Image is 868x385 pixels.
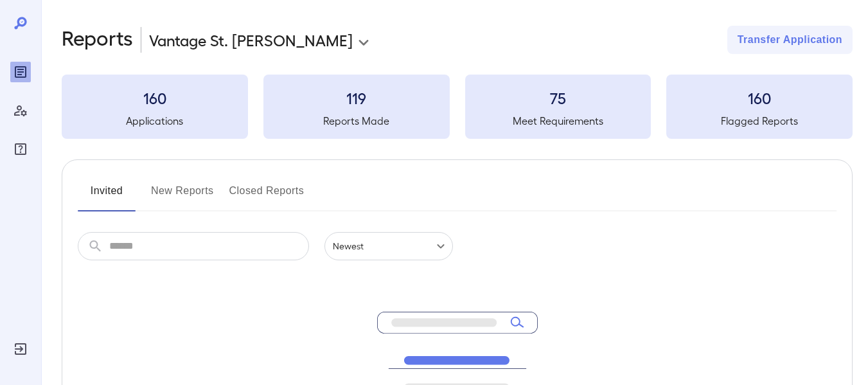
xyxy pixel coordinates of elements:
[149,30,353,50] p: Vantage St. [PERSON_NAME]
[151,181,214,211] button: New Reports
[62,75,853,139] summary: 160Applications119Reports Made75Meet Requirements160Flagged Reports
[10,139,31,159] div: FAQ
[465,113,651,129] h5: Meet Requirements
[666,113,853,129] h5: Flagged Reports
[263,113,450,129] h5: Reports Made
[10,62,31,82] div: Reports
[10,100,31,121] div: Manage Users
[324,232,453,260] div: Newest
[62,26,133,54] h2: Reports
[10,339,31,359] div: Log Out
[62,113,248,129] h5: Applications
[229,181,305,211] button: Closed Reports
[666,87,853,108] h3: 160
[78,181,136,211] button: Invited
[62,87,248,108] h3: 160
[727,26,853,54] button: Transfer Application
[263,87,450,108] h3: 119
[465,87,651,108] h3: 75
